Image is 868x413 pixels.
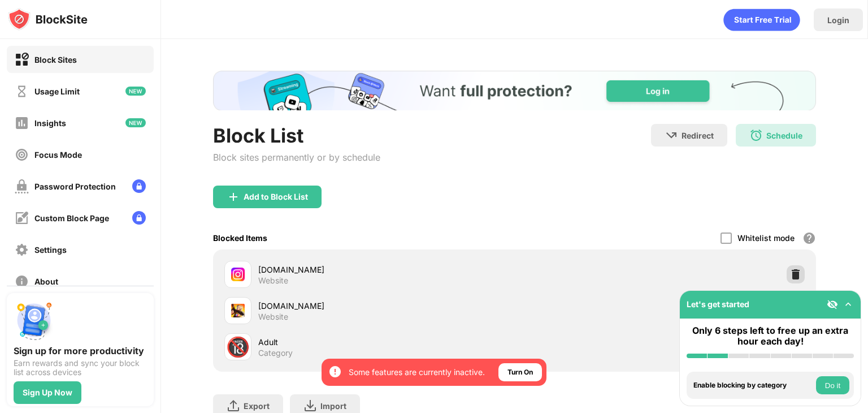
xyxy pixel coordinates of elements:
img: about-off.svg [15,274,29,289]
div: Category [258,348,293,358]
img: focus-off.svg [15,148,29,162]
img: favicons [231,304,245,317]
img: logo-blocksite.svg [8,8,88,31]
div: Add to Block List [244,192,308,201]
img: block-on.svg [15,53,29,67]
div: Adult [258,336,514,348]
img: eye-not-visible.svg [827,299,838,310]
div: Earn rewards and sync your block list across devices [14,359,147,377]
div: [DOMAIN_NAME] [258,300,514,312]
div: Enable blocking by category [693,381,813,389]
img: push-signup.svg [14,300,54,341]
div: Settings [34,245,67,255]
div: Blocked Items [213,233,267,243]
div: Some features are currently inactive. [349,367,485,378]
button: Do it [816,376,849,394]
img: password-protection-off.svg [15,179,29,193]
img: lock-menu.svg [132,211,146,225]
div: Sign up for more productivity [14,345,147,356]
img: settings-off.svg [15,243,29,257]
div: animation [723,8,800,31]
div: Turn On [507,367,533,378]
div: Import [320,401,346,411]
img: omni-setup-toggle.svg [843,299,854,310]
div: Block sites permanently or by schedule [213,152,380,163]
div: Redirect [682,131,714,140]
img: time-usage-off.svg [15,84,29,98]
iframe: Banner [213,71,816,110]
div: Block Sites [34,55,77,64]
img: customize-block-page-off.svg [15,211,29,225]
div: Block List [213,124,380,147]
div: Password Protection [34,182,116,191]
div: Website [258,276,288,286]
div: Focus Mode [34,150,82,160]
div: Login [827,15,849,25]
div: Usage Limit [34,87,80,96]
div: Custom Block Page [34,213,109,223]
img: lock-menu.svg [132,179,146,193]
img: favicons [231,268,245,281]
div: About [34,277,58,286]
img: new-icon.svg [125,87,146,96]
div: Sign Up Now [23,388,72,397]
div: Only 6 steps left to free up an extra hour each day! [687,325,854,347]
div: Export [244,401,270,411]
img: new-icon.svg [125,118,146,127]
div: Schedule [766,131,802,140]
img: insights-off.svg [15,116,29,130]
div: Insights [34,118,66,128]
div: Let's get started [687,299,749,309]
div: Website [258,312,288,322]
div: 🔞 [226,335,250,359]
img: error-circle-white.svg [328,365,342,378]
div: Whitelist mode [737,233,795,243]
div: [DOMAIN_NAME] [258,264,514,276]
